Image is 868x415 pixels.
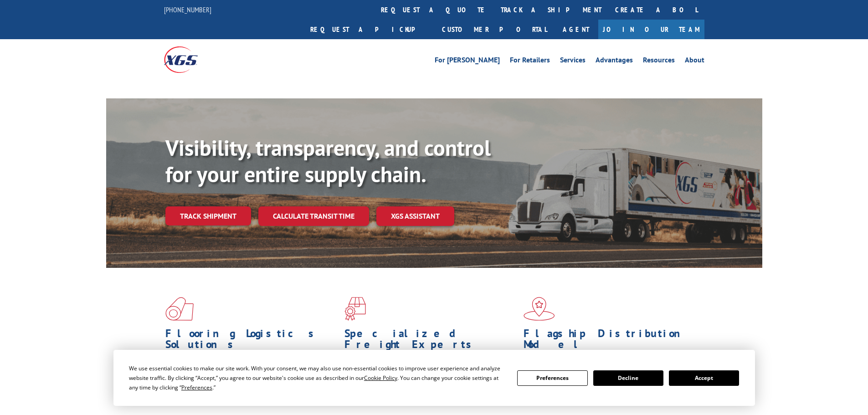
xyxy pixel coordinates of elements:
[510,56,550,67] a: For Retailers
[181,384,212,391] span: Preferences
[517,370,587,386] button: Preferences
[165,297,194,321] img: xgs-icon-total-supply-chain-intelligence-red
[113,350,755,406] div: Cookie Consent Prompt
[554,20,598,39] a: Agent
[344,328,517,354] h1: Specialized Freight Experts
[303,20,435,39] a: Request a pickup
[524,328,696,354] h1: Flagship Distribution Model
[593,370,663,386] button: Decline
[164,5,211,14] a: [PHONE_NUMBER]
[165,206,251,225] a: Track shipment
[685,56,704,67] a: About
[643,56,675,67] a: Resources
[435,56,500,67] a: For [PERSON_NAME]
[524,297,555,321] img: xgs-icon-flagship-distribution-model-red
[344,297,366,321] img: xgs-icon-focused-on-flooring-red
[165,328,338,354] h1: Flooring Logistics Solutions
[596,56,633,67] a: Advantages
[165,133,491,188] b: Visibility, transparency, and control for your entire supply chain.
[435,20,554,39] a: Customer Portal
[364,374,397,382] span: Cookie Policy
[598,20,704,39] a: Join Our Team
[129,364,506,392] div: We use essential cookies to make our site work. With your consent, we may also use non-essential ...
[376,206,454,226] a: XGS ASSISTANT
[669,370,739,386] button: Accept
[258,206,369,226] a: Calculate transit time
[560,56,586,67] a: Services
